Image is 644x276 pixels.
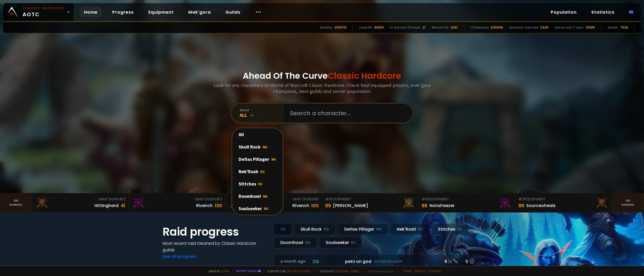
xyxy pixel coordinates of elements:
div: 845588 [491,25,503,30]
div: Level 60 [359,25,372,30]
a: Report a bug [236,269,257,273]
a: #1Equipment89[PERSON_NAME] [322,193,418,212]
span: Support me, [264,269,313,273]
a: Mak'gora [184,7,215,18]
small: NA [324,227,329,232]
div: 100 [311,202,319,209]
span: v. d752d5 - production [362,269,394,273]
h1: Ahead Of The Curve [243,70,401,82]
div: All [240,112,284,118]
small: EU [458,227,462,232]
h3: Look for any characters on World of Warcraft Classic Hardcore. Check best equipped players, mak'g... [211,82,433,94]
div: Hittinghard [94,202,119,209]
div: Soulseeker [319,237,362,248]
span: # 2 [216,197,222,202]
div: Sourceoheals [526,202,556,209]
div: 7538 [620,25,628,30]
small: Classic Hardcore [23,6,65,10]
div: Recently scanned [509,25,538,30]
div: In the last 12 hours [390,25,420,30]
div: Notafreezer [430,202,455,209]
span: Classic Hardcore [328,70,401,82]
small: EU [418,227,423,232]
div: Stitches [232,178,283,190]
small: NA [376,227,382,232]
div: [PERSON_NAME] [333,202,368,209]
div: All [232,128,283,141]
div: Defias Pillager [338,224,388,235]
div: Active last 7 days [555,25,584,30]
a: Privacy [414,269,426,273]
div: All [274,224,292,235]
a: See all progress [163,253,197,259]
a: Terms [402,269,412,273]
a: Mak'Gora#3Hittinghard41 [32,193,129,212]
div: Mak'Gora [132,197,222,202]
div: Rîvench [292,202,309,209]
div: Mak'Gora [229,197,319,202]
a: Guilds [221,7,245,18]
small: NA [305,240,310,245]
span: EU [264,206,268,211]
a: Buy me a coffee [287,269,313,273]
div: Mak'Gora [35,197,125,202]
a: Mak'Gora#1Rîvench100 [226,193,322,212]
a: Consent [428,269,442,273]
a: a month agozgpetri on godDefias Pillager8 /90 [274,254,481,268]
a: #2Equipment88Notafreezer [418,193,515,212]
div: 3435 [540,25,549,30]
span: EU [260,169,265,174]
div: Skull Rock [294,224,336,235]
div: 89 [325,202,331,209]
div: Nek'Rosh [390,224,429,235]
span: # 3 [518,197,524,202]
h1: Raid progress [163,224,267,240]
a: Statistics [587,7,619,18]
span: # 3 [119,197,125,202]
span: # 1 [314,197,319,202]
div: 66150 [374,25,384,30]
div: Stitches [431,224,469,235]
div: Soulseeker [232,202,283,215]
span: EU [258,182,262,186]
span: # 1 [325,197,330,202]
div: Doomhowl [232,190,283,202]
div: Equipment [518,197,608,202]
div: 88 [518,202,524,209]
small: EU [351,240,356,245]
span: Made by [206,269,229,273]
a: Classic HardcoreAOTC [3,3,73,21]
div: Deaths [320,25,332,30]
div: 88 [422,202,427,209]
div: Almost 60 [432,25,448,30]
div: Defias Pillager [232,153,283,165]
a: #3Equipment88Sourceoheals [515,193,612,212]
h4: Most recent raid cleaned by Classic Hardcore guilds [163,240,267,253]
a: [DOMAIN_NAME] [336,269,359,273]
a: Equipment [144,7,178,18]
a: Progress [108,7,138,18]
a: Home [80,7,102,18]
a: Mak'Gora#2Rivench100 [129,193,225,212]
span: NA [263,145,267,149]
div: 10986 [586,25,595,30]
span: # 2 [422,197,428,202]
div: Characters [470,25,489,30]
span: AOTC [23,6,65,18]
div: 100 [215,202,222,209]
a: a fan [221,269,229,273]
div: Doomhowl [274,237,317,248]
span: NA [271,157,276,162]
div: 2061 [450,25,458,30]
div: 21 [422,25,425,30]
a: Seeranking [612,193,644,212]
input: Search a character... [287,104,406,123]
div: 205876 [334,25,346,30]
div: realm [240,108,284,112]
div: Nek'Rosh [232,165,283,178]
span: NA [263,194,267,199]
span: Checkout [316,269,359,273]
a: Population [546,7,581,18]
div: 41 [121,202,125,209]
div: Equipment [325,197,415,202]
